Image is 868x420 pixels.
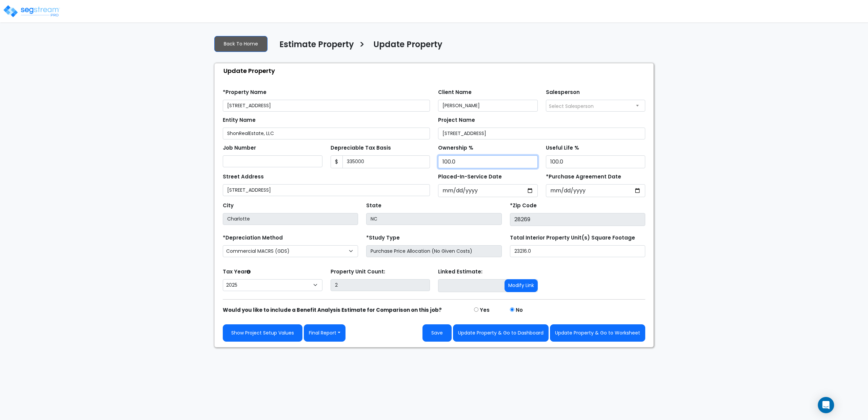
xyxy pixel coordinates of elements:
input: Zip Code [510,213,645,226]
label: *Property Name [223,89,267,96]
label: No [516,306,523,314]
a: Estimate Property [274,40,354,54]
input: Ownership [438,155,538,168]
input: Project Name [438,128,645,139]
button: Update Property & Go to Worksheet [550,324,645,342]
div: Update Property [218,63,653,78]
label: *Depreciation Method [223,234,283,242]
label: Entity Name [223,116,256,124]
label: Depreciable Tax Basis [331,144,391,152]
input: total square foot [510,245,645,257]
a: Show Project Setup Values [223,324,302,342]
label: Property Unit Count: [331,268,385,276]
label: *Purchase Agreement Date [546,173,621,181]
label: *Zip Code [510,202,537,210]
h3: > [359,39,365,52]
img: logo_pro_r.png [3,4,60,18]
input: Depreciation [546,155,646,168]
input: Building Count [331,279,430,291]
label: Street Address [223,173,264,181]
label: State [366,202,381,210]
h4: Update Property [373,40,442,51]
label: Placed-In-Service Date [438,173,502,181]
span: $ [331,155,343,168]
label: Job Number [223,144,256,152]
strong: Would you like to include a Benefit Analysis Estimate for Comparison on this job? [223,306,442,313]
input: Property Name [223,100,430,112]
input: Street Address [223,184,430,196]
button: Modify Link [505,279,538,292]
input: 0.00 [342,155,430,168]
label: Useful Life % [546,144,579,152]
button: Update Property & Go to Dashboard [453,324,549,342]
input: Purchase Date [546,184,646,197]
input: Client Name [438,100,538,112]
button: Save [422,324,452,342]
div: Open Intercom Messenger [818,397,834,413]
label: Yes [480,306,490,314]
label: *Study Type [366,234,400,242]
a: Back To Home [214,36,268,52]
label: Client Name [438,89,472,96]
h4: Estimate Property [279,40,354,51]
label: City [223,202,234,210]
label: Ownership % [438,144,473,152]
label: Salesperson [546,89,580,96]
label: Total Interior Property Unit(s) Square Footage [510,234,635,242]
input: Entity Name [223,128,430,139]
button: Final Report [304,324,346,342]
label: Linked Estimate: [438,268,482,276]
span: Select Salesperson [549,103,594,110]
label: Project Name [438,116,475,124]
a: Update Property [368,40,442,54]
label: Tax Year [223,268,251,276]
